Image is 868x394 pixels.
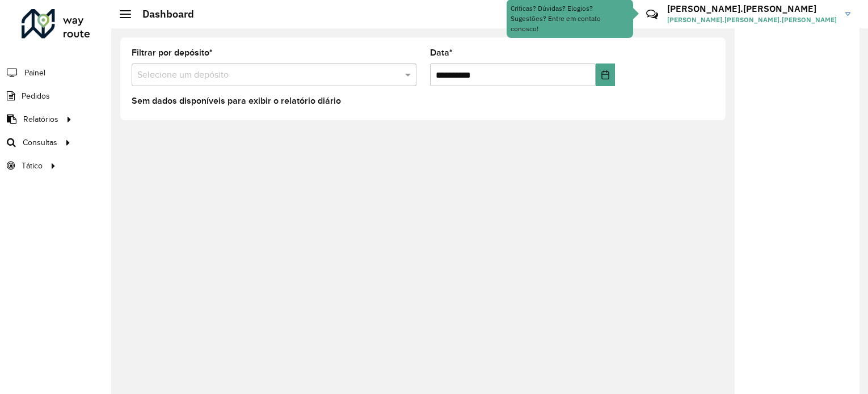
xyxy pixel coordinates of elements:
[24,67,45,79] span: Painel
[596,63,615,86] button: Choose Date
[667,15,837,25] span: [PERSON_NAME].[PERSON_NAME].[PERSON_NAME]
[22,90,50,102] span: Pedidos
[23,137,57,149] span: Consultas
[22,160,43,172] span: Tático
[430,46,453,60] label: Data
[131,8,194,20] h2: Dashboard
[667,3,837,14] h3: [PERSON_NAME].[PERSON_NAME]
[640,2,664,27] a: Contato Rápido
[132,94,341,108] label: Sem dados disponíveis para exibir o relatório diário
[132,46,213,60] label: Filtrar por depósito
[23,113,58,125] span: Relatórios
